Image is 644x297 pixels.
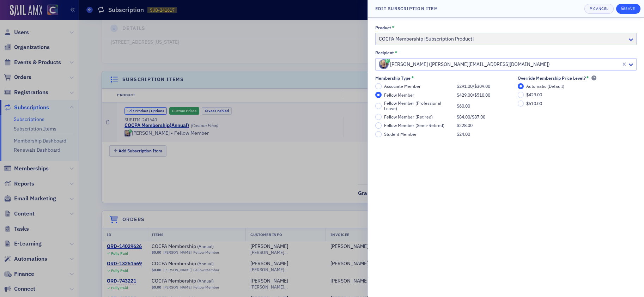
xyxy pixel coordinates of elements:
input: Fellow Member (Professional Leave)$60.00 [375,103,382,109]
div: Fellow Member (Professional Leave) [384,101,453,111]
div: Student Member [384,132,453,137]
button: Cancel [584,4,614,14]
span: Automatic (Default) [526,83,564,89]
input: Fellow Member (Semi-Retired)$228.00 [375,122,382,129]
span: $87.00 [472,114,485,120]
div: Fellow Member [384,92,453,98]
span: $60.00 [457,103,470,109]
span: $291.00 [457,83,473,89]
div: Membership Type [375,75,411,81]
span: $510.00 [474,92,490,98]
div: Cancel [593,7,608,11]
abbr: This field is required [392,25,395,30]
input: $429.00 [518,92,524,98]
div: Save [625,7,635,11]
input: Automatic (Default) [518,83,524,90]
span: $510.00 [526,101,542,106]
button: Save [616,4,640,14]
abbr: This field is required [395,50,397,55]
input: Fellow Member$429.00/$510.00 [375,92,382,98]
div: / [457,84,490,89]
div: Override Membership Price Level? [518,75,586,81]
span: $429.00 [526,92,542,97]
span: $24.00 [457,131,470,137]
div: Fellow Member (Retired) [384,114,453,120]
abbr: This field is required [586,75,589,80]
div: Recipient [375,50,394,55]
div: / [457,114,485,120]
span: $429.00 [457,92,473,98]
input: Fellow Member (Retired)$84.00/$87.00 [375,114,382,120]
input: $510.00 [518,101,524,107]
input: Student Member$24.00 [375,131,382,138]
span: $84.00 [457,114,470,120]
span: $228.00 [457,122,473,128]
div: Fellow Member (Semi-Retired) [384,123,453,128]
h4: Edit Subscription Item [375,5,438,12]
abbr: This field is required [411,75,414,80]
span: $309.00 [474,83,490,89]
div: [PERSON_NAME] ([PERSON_NAME][EMAIL_ADDRESS][DOMAIN_NAME]) [379,59,620,69]
div: / [457,92,490,98]
div: Product [375,25,391,30]
div: Associate Member [384,84,453,89]
input: Associate Member$291.00/$309.00 [375,83,382,90]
